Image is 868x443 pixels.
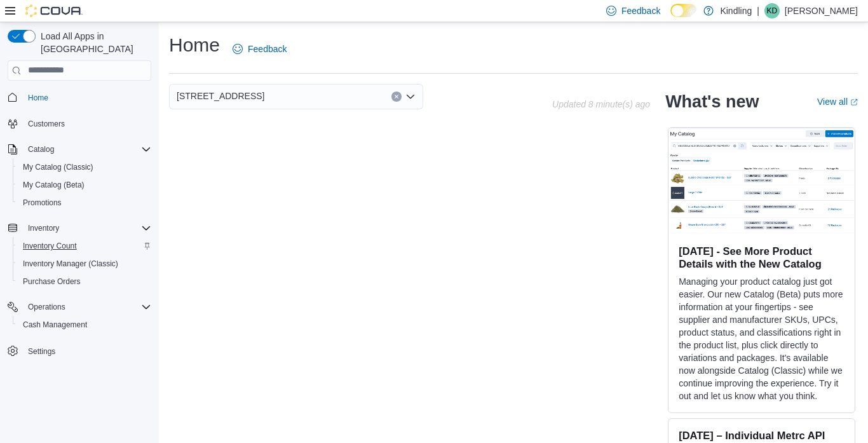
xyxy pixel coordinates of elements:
[18,256,123,271] a: Inventory Manager (Classic)
[757,3,759,18] p: |
[13,273,156,290] button: Purchase Orders
[18,177,151,193] span: My Catalog (Beta)
[391,92,402,102] button: Clear input
[720,3,752,18] p: Kindling
[227,36,292,62] a: Feedback
[23,299,71,315] button: Operations
[13,316,156,334] button: Cash Management
[28,93,48,103] span: Home
[13,255,156,273] button: Inventory Manager (Classic)
[8,83,151,393] nav: Complex example
[248,43,287,55] span: Feedback
[23,142,151,157] span: Catalog
[28,144,54,154] span: Catalog
[23,180,85,190] span: My Catalog (Beta)
[679,275,844,402] p: Managing your product catalog just got easier. Our new Catalog (Beta) puts more information at yo...
[850,99,858,106] svg: External link
[405,92,416,102] button: Open list of options
[23,221,151,236] span: Inventory
[18,238,82,254] a: Inventory Count
[767,3,778,18] span: KD
[23,343,151,358] span: Settings
[18,177,90,193] a: My Catalog (Beta)
[18,160,98,175] a: My Catalog (Classic)
[23,142,59,157] button: Catalog
[23,299,151,315] span: Operations
[3,140,156,158] button: Catalog
[670,17,671,18] span: Dark Mode
[36,30,151,55] span: Load All Apps in [GEOGRAPHIC_DATA]
[621,4,660,17] span: Feedback
[665,92,759,112] h2: What's new
[764,3,780,18] div: Kate Dasti
[785,3,858,18] p: [PERSON_NAME]
[670,4,697,17] input: Dark Mode
[23,116,151,132] span: Customers
[23,344,60,359] a: Settings
[3,298,156,316] button: Operations
[28,119,65,129] span: Customers
[23,162,93,172] span: My Catalog (Classic)
[169,32,220,58] h1: Home
[3,114,156,133] button: Customers
[3,341,156,360] button: Settings
[3,219,156,237] button: Inventory
[177,88,264,104] span: [STREET_ADDRESS]
[28,223,59,233] span: Inventory
[18,195,67,210] a: Promotions
[23,259,118,269] span: Inventory Manager (Classic)
[18,256,151,271] span: Inventory Manager (Classic)
[23,90,151,106] span: Home
[18,317,92,332] a: Cash Management
[23,90,53,106] a: Home
[28,302,65,312] span: Operations
[28,346,55,357] span: Settings
[18,195,151,210] span: Promotions
[3,88,156,107] button: Home
[679,245,844,270] h3: [DATE] - See More Product Details with the New Catalog
[13,194,156,212] button: Promotions
[23,276,81,287] span: Purchase Orders
[25,4,83,17] img: Cova
[13,176,156,194] button: My Catalog (Beta)
[552,99,650,109] p: Updated 8 minute(s) ago
[13,158,156,176] button: My Catalog (Classic)
[23,198,62,208] span: Promotions
[23,221,64,236] button: Inventory
[18,317,151,332] span: Cash Management
[23,116,70,132] a: Customers
[817,97,858,107] a: View allExternal link
[23,320,87,330] span: Cash Management
[13,237,156,255] button: Inventory Count
[18,238,151,254] span: Inventory Count
[18,274,151,289] span: Purchase Orders
[23,241,77,251] span: Inventory Count
[18,274,86,289] a: Purchase Orders
[18,160,151,175] span: My Catalog (Classic)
